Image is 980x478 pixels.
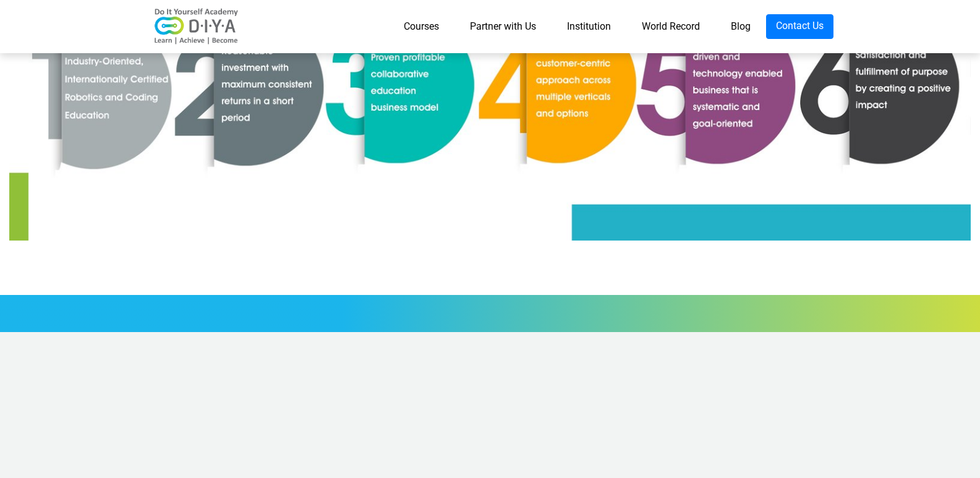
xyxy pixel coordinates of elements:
img: logo-v2.png [147,8,246,45]
a: World Record [626,14,715,39]
a: Institution [552,14,626,39]
a: Courses [388,14,454,39]
a: Contact Us [766,14,833,39]
a: Partner with Us [454,14,552,39]
a: Blog [715,14,766,39]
